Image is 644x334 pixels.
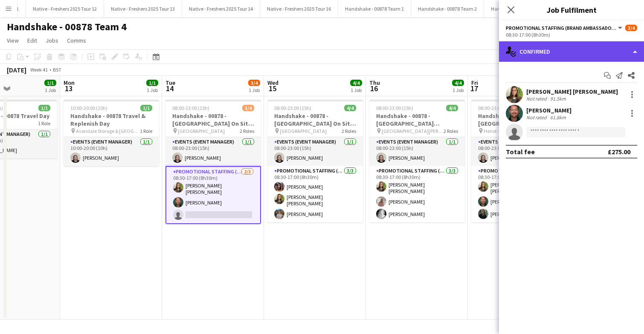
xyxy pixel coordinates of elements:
span: Jobs [46,37,58,44]
span: 1/1 [146,80,158,86]
div: 91.5km [548,95,568,102]
h3: Handshake - 00878 - [GEOGRAPHIC_DATA] On Site Day [165,112,261,127]
span: 1 Role [140,128,152,134]
span: 1/1 [140,105,152,111]
app-card-role: Events (Event Manager)1/108:00-23:00 (15h)[PERSON_NAME] [471,137,567,166]
h3: Job Fulfilment [499,4,644,15]
span: 13 [62,83,75,93]
span: 1 Role [38,120,50,127]
span: Wed [267,79,278,86]
div: [PERSON_NAME] [526,107,571,114]
div: Confirmed [499,41,644,62]
span: 3/4 [242,105,254,111]
span: [GEOGRAPHIC_DATA][PERSON_NAME] [382,128,444,134]
button: Handshake - 00878 Team 2 [411,0,484,17]
span: Promotional Staffing (Brand Ambassadors) [506,25,617,31]
div: 1 Job [147,87,158,93]
div: 1 Job [351,87,362,93]
span: 2 Roles [342,128,356,134]
span: Fri [471,79,478,86]
span: Tue [165,79,175,86]
span: [GEOGRAPHIC_DATA] [178,128,225,134]
h3: Handshake - 00878 - Heriot-[GEOGRAPHIC_DATA] On Site Day [471,112,567,127]
a: Jobs [42,35,62,46]
app-card-role: Events (Event Manager)1/108:00-23:00 (15h)[PERSON_NAME] [369,137,465,166]
span: 2 Roles [240,128,254,134]
h3: Handshake - 00878 - [GEOGRAPHIC_DATA][PERSON_NAME] On Site Day [369,112,465,127]
a: Comms [64,35,90,46]
app-job-card: 08:00-23:00 (15h)4/4Handshake - 00878 - Heriot-[GEOGRAPHIC_DATA] On Site Day Heriot-[GEOGRAPHIC_D... [471,100,567,222]
app-card-role: Promotional Staffing (Brand Ambassadors)2/308:30-17:00 (8h30m)[PERSON_NAME] [PERSON_NAME][PERSON_... [165,166,261,224]
span: 08:00-23:00 (15h) [376,105,413,111]
app-job-card: 10:00-20:00 (10h)1/1Handshake - 00878 Travel & Replenish Day Avondale Storage & [GEOGRAPHIC_DATA]... [64,100,159,166]
button: Native - Freshers 2025 Tour 13 [104,0,182,17]
button: Handshake - 00878 Tour 3 [484,0,554,17]
div: Not rated [526,114,548,121]
span: 14 [164,83,175,93]
span: View [7,37,19,44]
button: Native - Freshers 2025 Tour 14 [182,0,260,17]
span: 4/4 [452,80,464,86]
span: 3/4 [625,25,637,31]
app-job-card: 08:00-23:00 (15h)3/4Handshake - 00878 - [GEOGRAPHIC_DATA] On Site Day [GEOGRAPHIC_DATA]2 RolesEve... [165,100,261,224]
div: Total fee [506,147,535,156]
div: 08:30-17:00 (8h30m) [506,32,637,38]
span: Avondale Storage & [GEOGRAPHIC_DATA] [76,128,140,134]
span: 4/4 [350,80,362,86]
app-card-role: Promotional Staffing (Brand Ambassadors)3/308:30-17:00 (8h30m)[PERSON_NAME] [PERSON_NAME][PERSON_... [471,166,567,222]
span: 1/1 [44,80,56,86]
div: 1 Job [249,87,260,93]
h1: Handshake - 00878 Team 4 [7,20,127,33]
h3: Handshake - 00878 Travel & Replenish Day [64,112,159,127]
app-card-role: Events (Event Manager)1/110:00-20:00 (10h)[PERSON_NAME] [64,137,159,166]
span: 4/4 [446,105,458,111]
div: BST [53,66,61,73]
div: £275.00 [608,147,630,156]
a: View [3,35,22,46]
span: 15 [266,83,278,93]
span: Heriot-[GEOGRAPHIC_DATA] [484,128,545,134]
div: 61.8km [548,114,568,121]
app-job-card: 08:00-23:00 (15h)4/4Handshake - 00878 - [GEOGRAPHIC_DATA][PERSON_NAME] On Site Day [GEOGRAPHIC_DA... [369,100,465,222]
span: 3/4 [248,80,260,86]
span: 2 Roles [444,128,458,134]
span: 10:00-20:00 (10h) [70,105,107,111]
div: Not rated [526,95,548,102]
span: 17 [470,83,478,93]
span: 1/1 [38,105,50,111]
h3: Handshake - 00878 - [GEOGRAPHIC_DATA] On Site Day [267,112,363,127]
span: 16 [368,83,380,93]
span: Week 41 [28,66,49,73]
app-card-role: Events (Event Manager)1/108:00-23:00 (15h)[PERSON_NAME] [267,137,363,166]
button: Native - Freshers 2025 Tour 12 [26,0,104,17]
app-card-role: Events (Event Manager)1/108:00-23:00 (15h)[PERSON_NAME] [165,137,261,166]
div: [DATE] [7,66,26,74]
span: 4/4 [344,105,356,111]
span: Edit [27,37,37,44]
app-job-card: 08:00-23:00 (15h)4/4Handshake - 00878 - [GEOGRAPHIC_DATA] On Site Day [GEOGRAPHIC_DATA]2 RolesEve... [267,100,363,222]
div: 1 Job [453,87,464,93]
div: [PERSON_NAME] [PERSON_NAME] [526,88,618,95]
button: Promotional Staffing (Brand Ambassadors) [506,25,624,31]
span: 08:00-23:00 (15h) [172,105,209,111]
span: Thu [369,79,380,86]
app-card-role: Promotional Staffing (Brand Ambassadors)3/308:30-17:00 (8h30m)[PERSON_NAME] [PERSON_NAME][PERSON_... [369,166,465,222]
a: Edit [24,35,41,46]
span: [GEOGRAPHIC_DATA] [280,128,327,134]
span: 08:00-23:00 (15h) [274,105,311,111]
span: 08:00-23:00 (15h) [478,105,515,111]
span: Comms [67,37,86,44]
app-card-role: Promotional Staffing (Brand Ambassadors)3/308:30-17:00 (8h30m)[PERSON_NAME][PERSON_NAME] [PERSON_... [267,166,363,222]
span: Mon [64,79,75,86]
div: 1 Job [45,87,56,93]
